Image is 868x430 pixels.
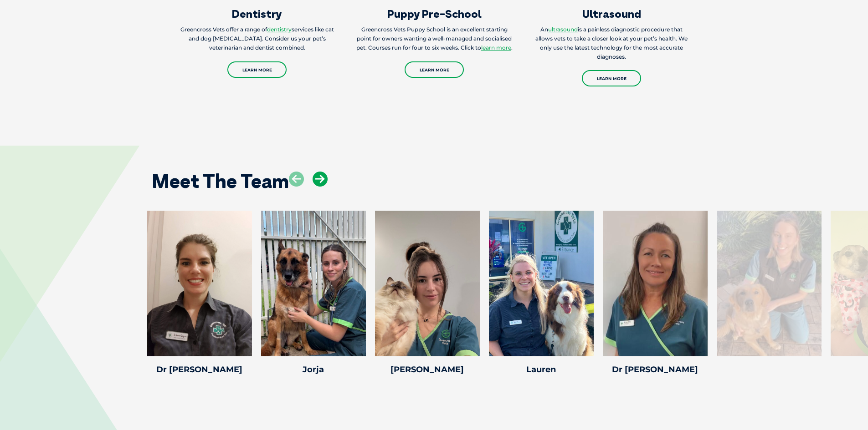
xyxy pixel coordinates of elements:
[179,25,335,52] p: Greencross Vets offer a range of services like cat and dog [MEDICAL_DATA]. Consider us your pet’s...
[147,365,252,374] h4: Dr [PERSON_NAME]
[405,61,464,78] a: Learn More
[375,365,480,374] h4: [PERSON_NAME]
[261,365,366,374] h4: Jorja
[267,26,292,33] a: dentistry
[356,8,513,19] h3: Puppy Pre-School
[534,8,690,19] h3: Ultrasound
[548,26,578,33] a: ultrasound
[152,172,289,191] h2: Meet The Team
[489,365,594,374] h4: Lauren
[603,365,708,374] h4: Dr [PERSON_NAME]
[179,8,335,19] h3: Dentistry
[534,25,690,61] p: An is a painless diagnostic procedure that allows vets to take a closer look at your pet’s health...
[227,61,287,78] a: Learn More
[356,25,513,52] p: Greencross Vets Puppy School is an excellent starting point for owners wanting a well-managed and...
[582,70,641,86] a: Learn More
[481,44,511,51] a: learn more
